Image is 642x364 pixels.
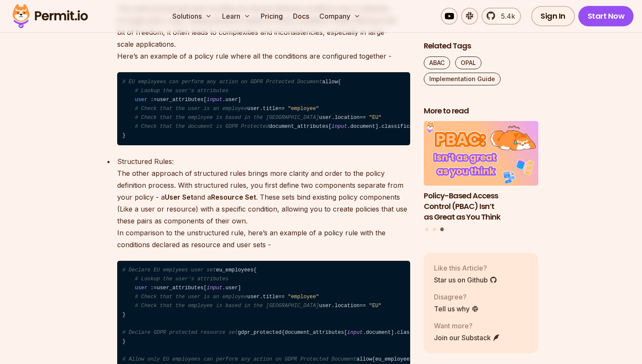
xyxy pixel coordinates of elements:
[154,97,157,103] span: =
[122,330,238,336] span: # Declare GDPR protected resource set
[279,106,282,112] span: =
[481,8,521,25] a: 5.4k
[288,106,319,112] span: "employee"
[122,339,125,344] span: }
[434,321,500,331] p: Want more?
[332,124,347,130] span: input
[328,124,331,130] span: [
[253,267,256,273] span: {
[238,97,241,103] span: ]
[135,88,229,94] span: # Lookup the user's attributes
[496,11,515,21] span: 5.4k
[117,72,410,145] code: allow user_attributes .user user.title user.location document_attributes .document .classification
[169,8,215,25] button: Solutions
[135,285,147,291] span: user
[424,121,538,186] img: Policy-Based Access Control (PBAC) Isn’t as Great as You Think
[531,6,575,26] a: Sign In
[207,97,222,103] span: input
[434,263,497,273] p: Like this Article?
[282,294,284,300] span: =
[154,285,157,291] span: =
[425,228,428,231] button: Go to slide 1
[211,193,256,201] strong: Resource Set
[122,133,125,138] span: }
[424,121,538,223] li: 3 of 3
[434,304,479,314] a: Tell us why
[150,97,153,103] span: :
[288,294,319,300] span: "employee"
[391,330,394,336] span: ]
[219,8,254,25] button: Learn
[165,193,193,201] strong: User Set
[207,285,222,291] span: input
[372,356,375,362] span: {
[344,330,347,336] span: [
[238,285,241,291] span: ]
[135,303,319,309] span: # Check that the employee is based in the [GEOGRAPHIC_DATA]
[117,155,410,251] p: Structured Rules: The other approach of structured rules brings more clarity and order to the pol...
[135,124,269,130] span: # Check that the document is GDPR Protected
[316,8,364,25] button: Company
[282,106,284,112] span: =
[424,73,501,85] a: Implementation Guide
[290,8,313,25] a: Docs
[8,2,92,31] img: Permit logo
[424,56,450,69] a: ABAC
[135,294,248,300] span: # Check that the user is an employee
[347,330,363,336] span: input
[203,285,206,291] span: [
[578,6,634,26] a: Start Now
[122,267,216,273] span: # Declare EU emplyees user set
[135,115,319,121] span: # Check that the employee is based in the [GEOGRAPHIC_DATA]
[122,312,125,318] span: }
[375,124,378,130] span: ]
[279,294,282,300] span: =
[363,115,366,121] span: =
[135,276,229,282] span: # Lookup the user's attributes
[369,115,381,121] span: "EU"
[424,191,538,222] h3: Policy-Based Access Control (PBAC) Isn’t as Great as You Think
[122,79,322,85] span: # EU employees can perform any action on GDPR Protected Document
[122,356,356,362] span: # Allow only EU employees can perform any action on GDPR Protected Document
[424,121,538,233] div: Posts
[150,285,153,291] span: :
[424,106,538,116] h2: More to read
[434,275,497,285] a: Star us on Github
[433,228,436,231] button: Go to slide 2
[440,228,444,231] button: Go to slide 3
[135,97,147,103] span: user
[369,303,381,309] span: "EU"
[282,330,284,336] span: {
[434,333,500,343] a: Join our Substack
[203,97,206,103] span: [
[360,303,363,309] span: =
[424,41,538,51] h2: Related Tags
[338,79,341,85] span: {
[363,303,366,309] span: =
[434,292,479,302] p: Disagree?
[257,8,286,25] a: Pricing
[360,115,363,121] span: =
[455,56,481,69] a: OPAL
[135,106,248,112] span: # Check that the user is an employee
